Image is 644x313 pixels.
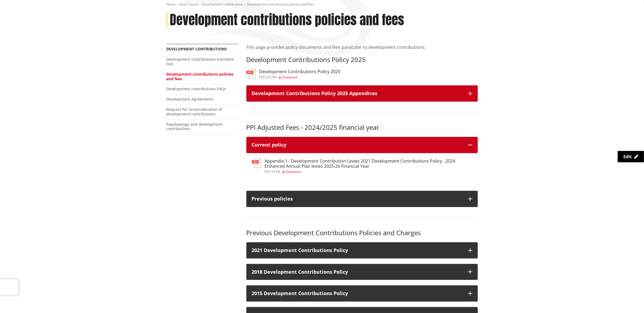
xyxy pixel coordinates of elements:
[259,69,341,74] h3: Development Contributions Policy 2025
[246,264,478,280] button: 2018 Development Contributions Policy
[246,242,478,259] button: 2021 Development Contributions Policy
[252,142,463,148] div: Current policy
[252,248,463,253] h3: 2021 Development Contributions Policy
[246,69,256,79] img: document-pdf.svg
[167,57,235,66] a: Development contributions estimator tool
[272,169,280,174] span: 55 KB
[618,151,644,162] a: Edit
[246,56,478,64] h3: Development Contributions Policy 2025
[252,291,463,296] h3: 2015 Development Contributions Policy
[282,75,297,79] span: Download
[265,159,472,169] h3: Appendix 1 - Development Contribution Levies 2021 Development Contributions Policy - 2024 Enhance...
[265,170,472,173] div: ,
[252,196,463,202] div: Previous policies
[259,76,341,79] div: ,
[167,46,227,51] a: Development contributions
[252,159,472,173] a: Appendix 1 - Development Contribution Levies 2021 Development Contributions Policy - 2024 Enhance...
[167,2,478,7] nav: breadcrumb
[286,169,301,174] span: Download
[167,96,214,102] a: Development Agreements
[167,122,223,131] a: Papakaainga and development contributions
[246,191,478,207] button: Previous policies
[623,154,632,160] span: Edit
[259,75,265,79] span: pdf
[246,137,478,153] button: Current policy
[202,2,243,7] a: Development contributions
[167,107,222,117] a: Request for reconsideration of development contributions
[167,72,234,81] a: Development contributions policies and fees
[170,12,404,28] h1: Development contributions policies and fees
[252,269,463,275] h3: 2018 Development Contributions Policy
[246,85,478,102] button: Development Contributions Policy 2025 Appendices
[246,285,478,302] button: 2015 Development Contributions Policy
[246,44,478,50] p: This page provides policy documents and fees particular to development contributions.
[246,229,478,237] h3: Previous Development Contributions Policies and Charges
[167,86,227,91] a: Development contributions FAQs
[619,290,639,310] iframe: Messenger Launcher
[252,159,261,168] img: document-pdf.svg
[246,124,478,131] h3: PPI Adjusted Fees - 2024/2025 financial year
[252,91,463,96] h3: Development Contributions Policy 2025 Appendices
[247,2,314,7] span: Development contributions policies and fees
[265,169,271,174] span: pdf
[246,69,341,79] a: Development Contributions Policy 2025 pdf,422 KB Download
[266,75,277,79] span: 422 KB
[167,2,176,7] a: Home
[180,2,199,7] a: Your Council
